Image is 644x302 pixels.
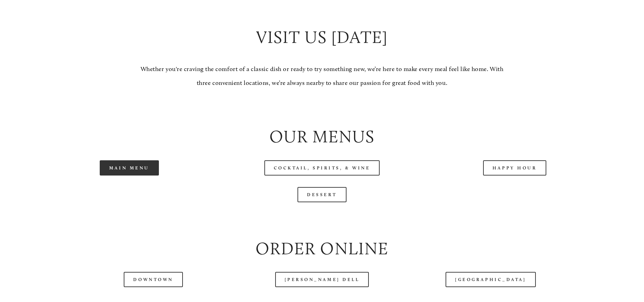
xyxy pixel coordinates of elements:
[264,160,380,176] a: Cocktail, Spirits, & Wine
[124,272,183,287] a: Downtown
[100,160,159,176] a: Main Menu
[135,62,509,90] p: Whether you're craving the comfort of a classic dish or ready to try something new, we’re here to...
[39,237,605,261] h2: Order Online
[39,125,605,149] h2: Our Menus
[275,272,369,287] a: [PERSON_NAME] Dell
[483,160,547,176] a: Happy Hour
[297,187,347,202] a: Dessert
[446,272,535,287] a: [GEOGRAPHIC_DATA]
